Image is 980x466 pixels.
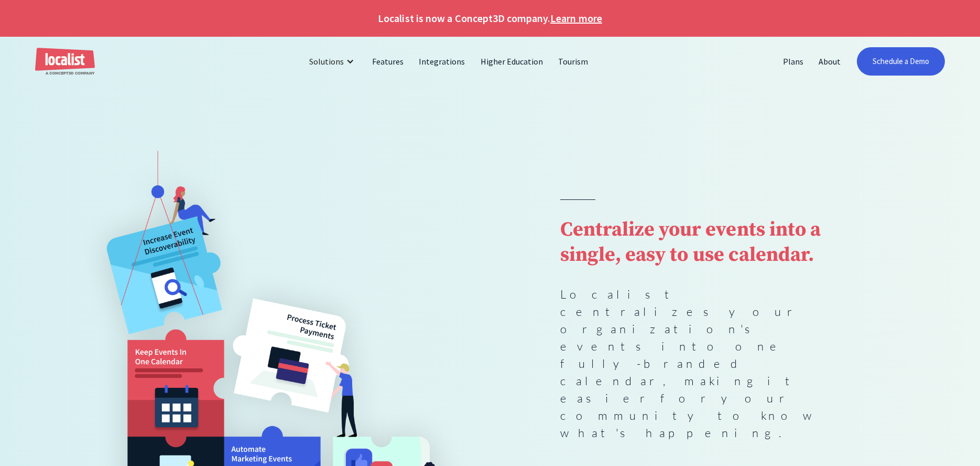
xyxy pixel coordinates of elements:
a: home [35,48,95,76]
a: Integrations [411,49,473,74]
a: About [811,49,848,74]
strong: Centralize your events into a single, easy to use calendar. [560,217,821,268]
a: Higher Education [473,49,551,74]
a: Tourism [551,49,596,74]
a: Features [365,49,411,74]
a: Plans [776,49,811,74]
a: Learn more [550,10,602,26]
p: Localist centralizes your organization's events into one fully-branded calendar, making it easier... [560,285,840,441]
div: Solutions [309,55,344,68]
div: Solutions [301,49,365,74]
a: Schedule a Demo [857,47,945,76]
